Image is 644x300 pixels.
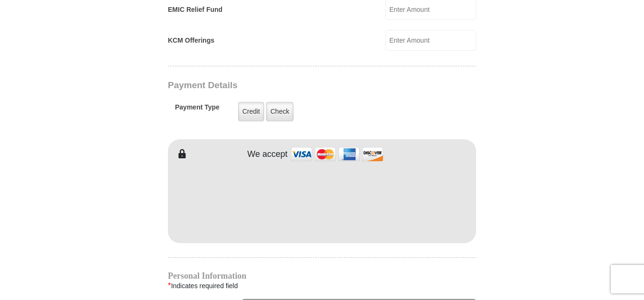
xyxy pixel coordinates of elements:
div: Indicates required field [168,280,476,292]
h3: Payment Details [168,80,410,91]
h4: We accept [248,149,288,160]
input: Enter Amount [386,30,476,51]
label: KCM Offerings [168,36,214,45]
h4: Personal Information [168,272,476,280]
label: Check [266,102,294,121]
h5: Payment Type [175,103,220,116]
label: Credit [238,102,264,121]
img: credit cards accepted [290,144,385,164]
label: EMIC Relief Fund [168,5,222,15]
